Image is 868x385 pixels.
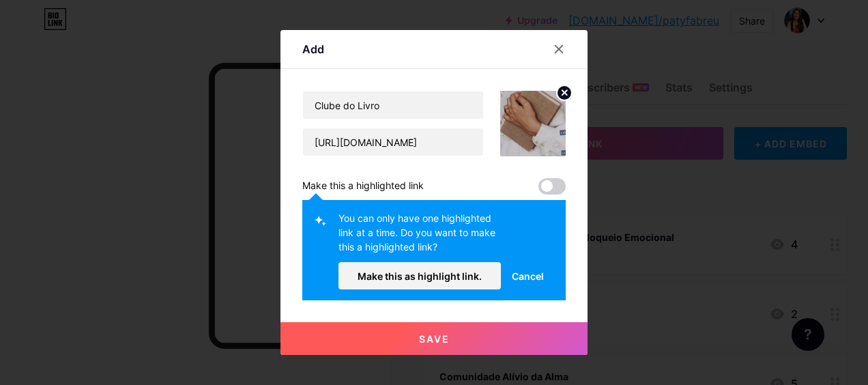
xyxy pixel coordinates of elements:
[338,211,501,262] div: You can only have one highlighted link at a time. Do you want to make this a highlighted link?
[280,322,588,355] button: Save
[338,262,501,289] button: Make this as highlight link.
[419,333,450,345] span: Save
[302,41,324,57] div: Add
[512,269,544,283] span: Cancel
[501,262,555,289] button: Cancel
[303,91,483,119] input: Title
[302,178,424,195] div: Make this a highlighted link
[303,128,483,156] input: URL
[500,91,566,156] img: link_thumbnail
[358,270,482,282] span: Make this as highlight link.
